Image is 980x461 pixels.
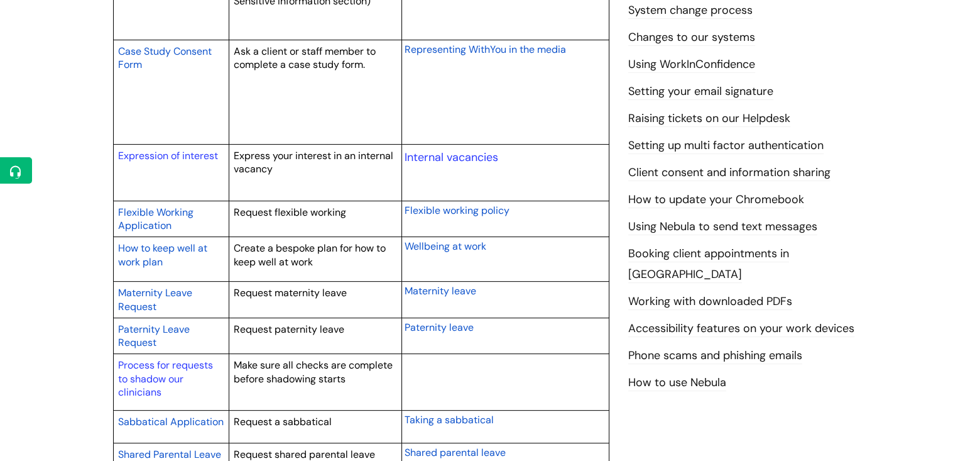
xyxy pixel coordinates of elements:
[405,283,476,298] a: Maternity leave
[234,45,376,72] span: Ask a client or staff member to complete a case study form.
[405,42,566,57] a: Representing WithYou in the media
[628,348,802,364] a: Phone scams and phishing emails
[118,285,192,314] a: Maternity Leave Request
[405,240,486,253] span: Wellbeing at work
[234,149,393,176] span: Express your interest in an internal vacancy
[118,45,212,72] span: Case Study Consent Form
[628,138,824,154] a: Setting up multi factor authentication
[405,319,474,335] a: Paternity leave
[118,206,193,233] span: Flexible Working Application
[628,3,753,19] a: System change process
[628,30,755,46] a: Changes to our systems
[118,323,190,350] span: Paternity Leave Request
[628,219,817,235] a: Using Nebula to send text messages
[234,206,346,219] span: Request flexible working
[405,150,498,165] a: Internal vacancies
[118,149,218,162] a: Expression of interest
[118,286,192,313] span: Maternity Leave Request
[118,204,193,233] a: Flexible Working Application
[405,412,494,427] a: Taking a sabbatical
[628,192,804,208] a: How to update your Chromebook
[405,203,509,218] a: Flexible working policy
[405,321,474,334] span: Paternity leave
[118,414,224,429] a: Sabbatical Application
[628,246,789,282] a: Booking client appointments in [GEOGRAPHIC_DATA]
[628,111,790,127] a: Raising tickets on our Helpdesk
[234,358,393,386] span: Make sure all checks are complete before shadowing starts
[118,358,213,399] a: Process for requests to shadow our clinicians
[405,446,506,459] span: Shared parental leave
[405,284,476,297] span: Maternity leave
[405,238,486,253] a: Wellbeing at work
[628,57,755,73] a: Using WorkInConfidence
[234,448,375,461] span: Request shared parental leave
[628,375,726,391] a: How to use Nebula
[405,445,506,460] a: Shared parental leave
[234,286,347,299] span: Request maternity leave
[628,84,773,100] a: Setting your email signature
[118,240,207,269] a: How to keep well at work plan
[118,43,212,72] a: Case Study Consent Form
[405,204,509,217] span: Flexible working policy
[118,321,190,350] a: Paternity Leave Request
[628,321,854,337] a: Accessibility features on your work devices
[234,323,344,336] span: Request paternity leave
[234,242,386,269] span: Create a bespoke plan for how to keep well at work
[405,413,494,426] span: Taking a sabbatical
[628,165,830,181] a: Client consent and information sharing
[118,242,207,269] span: How to keep well at work plan
[628,294,792,310] a: Working with downloaded PDFs
[405,43,566,56] span: Representing WithYou in the media
[234,415,332,428] span: Request a sabbatical
[118,415,224,428] span: Sabbatical Application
